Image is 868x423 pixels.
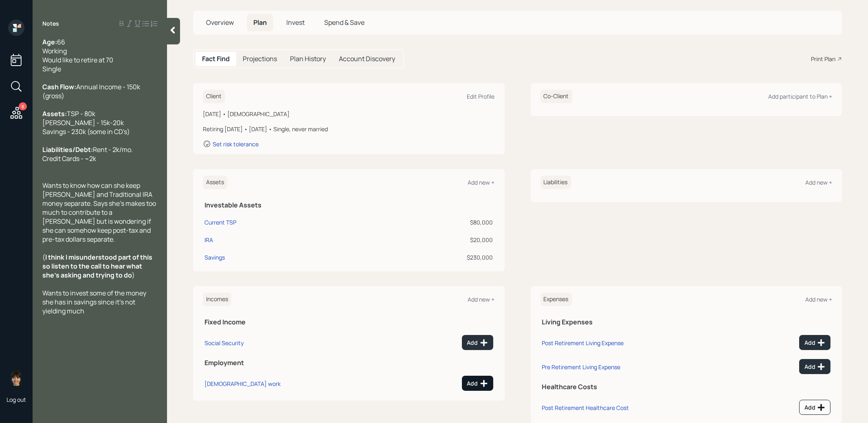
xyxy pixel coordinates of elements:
[206,18,234,27] span: Overview
[467,379,488,388] div: Add
[541,293,572,306] h6: Expenses
[7,396,26,403] div: Log out
[213,140,259,148] div: Set risk tolerance
[204,318,493,326] h5: Fixed Income
[132,271,135,280] span: )
[203,125,495,133] div: Retiring [DATE] • [DATE] • Single, never married
[253,18,267,27] span: Plan
[462,335,493,350] button: Add
[42,37,113,73] span: 66 Working Would like to retire at 70 Single
[542,383,831,391] h5: Healthcare Costs
[541,176,571,189] h6: Liabilities
[42,253,154,280] span: I think I misunderstood part of this so listen to the call to hear what she's asking and trying t...
[204,359,493,367] h5: Employment
[804,403,825,412] div: Add
[204,201,493,209] h5: Investable Assets
[363,218,493,227] div: $80,000
[467,339,488,347] div: Add
[204,236,213,244] div: IRA
[42,289,147,315] span: Wants to invest some of the money she has in savings since it's not yielding much
[42,82,141,100] span: Annual Income - 150k (gross)
[42,181,157,244] span: Wants to know how can she keep [PERSON_NAME] and Traditional IRA money separate. Says she's makes...
[290,55,326,63] h5: Plan History
[42,109,130,136] span: TSP - 80k [PERSON_NAME] - 15k-20k Savings - 230k (some in CD's)
[542,363,621,371] div: Pre Retirement Living Expense
[203,293,231,306] h6: Incomes
[202,55,230,63] h5: Fact Find
[799,335,831,350] button: Add
[339,55,395,63] h5: Account Discovery
[204,339,244,347] div: Social Security
[363,253,493,262] div: $230,000
[243,55,277,63] h5: Projections
[799,359,831,374] button: Add
[468,178,495,186] div: Add new +
[42,145,93,154] span: Liabilities/Debt:
[42,20,59,28] label: Notes
[42,253,45,262] span: (
[811,55,835,63] div: Print Plan
[768,93,832,100] div: Add participant to Plan +
[286,18,305,27] span: Invest
[462,376,493,391] button: Add
[805,178,832,186] div: Add new +
[804,363,825,371] div: Add
[467,93,495,100] div: Edit Profile
[468,295,495,303] div: Add new +
[204,218,236,227] div: Current TSP
[805,295,832,303] div: Add new +
[542,404,629,412] div: Post Retirement Healthcare Cost
[42,145,133,163] span: Rent - 2k/mo. Credit Cards - ~2k
[204,253,225,262] div: Savings
[541,90,572,103] h6: Co-Client
[42,109,67,118] span: Assets:
[42,37,57,46] span: Age:
[42,82,76,91] span: Cash Flow:
[19,102,27,110] div: 8
[542,318,831,326] h5: Living Expenses
[204,380,281,388] div: [DEMOGRAPHIC_DATA] work
[203,176,227,189] h6: Assets
[8,370,24,386] img: treva-nostdahl-headshot.png
[363,236,493,244] div: $20,000
[799,400,831,415] button: Add
[804,339,825,347] div: Add
[324,18,365,27] span: Spend & Save
[542,339,624,347] div: Post Retirement Living Expense
[203,90,225,103] h6: Client
[203,110,495,118] div: [DATE] • [DEMOGRAPHIC_DATA]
